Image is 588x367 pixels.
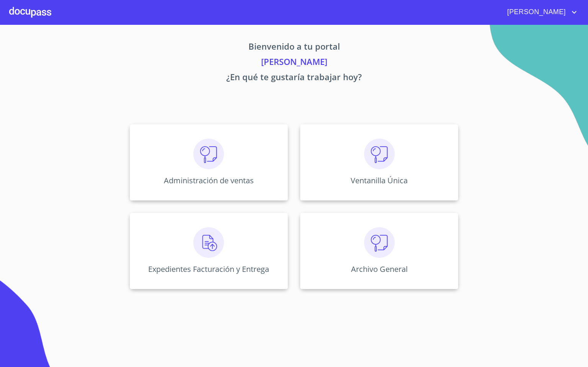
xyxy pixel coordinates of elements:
p: ¿En qué te gustaría trabajar hoy? [58,71,530,86]
p: Archivo General [351,264,408,274]
img: consulta.png [364,139,395,169]
img: carga.png [193,227,224,258]
img: consulta.png [364,227,395,258]
img: consulta.png [193,139,224,169]
p: Ventanilla Única [351,175,408,186]
p: Expedientes Facturación y Entrega [148,264,269,274]
p: Administración de ventas [164,175,254,186]
p: [PERSON_NAME] [58,55,530,71]
p: Bienvenido a tu portal [58,40,530,55]
span: [PERSON_NAME] [501,6,570,18]
button: account of current user [501,6,579,18]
